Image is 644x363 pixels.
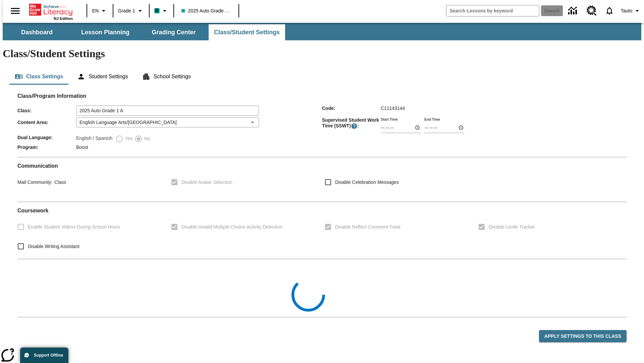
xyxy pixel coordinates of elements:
span: NJ Edition [54,16,73,21]
span: Boost [76,145,88,150]
div: Class Collections [17,265,627,312]
button: Profile/Settings [618,5,644,17]
div: Communication [17,163,627,196]
a: Data Center [564,2,583,20]
div: Class/Program Information [17,99,627,152]
span: Code : [322,106,381,111]
button: School Settings [137,69,196,85]
span: Supervised Student Work Time (SSWT) : [322,117,381,129]
button: Supervised Student Work Time is the timeframe when students can take LevelSet and when lessons ar... [351,123,358,129]
button: Grading Center [140,24,207,40]
label: Start Time [381,117,398,122]
button: Lesson Planning [72,24,139,40]
button: Class Settings [9,69,68,85]
span: Disable Writing Assistant [28,243,79,250]
span: B [155,6,159,15]
div: SubNavbar [3,23,641,40]
h2: Class/Program Information [17,93,627,99]
div: English Language Arts/[GEOGRAPHIC_DATA] [76,117,259,127]
button: Dashboard [3,24,70,40]
button: Open side menu [5,1,25,21]
h2: Communication [17,163,627,169]
span: Disable Invalid Multiple Choice Activity Detection [181,224,282,231]
span: Disable Celebration Messages [335,179,399,186]
button: Support Offline [20,348,68,363]
span: 2025 Auto Grade 1 A [181,7,231,14]
span: Grade 1 [118,7,135,14]
button: Boost Class color is teal. Change class color [152,5,171,17]
span: Disable Lexile Tracker [489,224,535,231]
span: Support Offline [34,353,63,358]
span: EN [92,7,99,14]
span: C11143144 [381,106,405,111]
button: Apply Settings to this Class [539,330,627,342]
button: Language: EN, Select a language [89,5,111,17]
button: Grade: Grade 1, Select a grade [115,5,147,17]
div: SubNavbar [3,24,286,40]
span: Mail Community : [17,179,52,185]
span: Program : [17,145,76,150]
button: Student Settings [72,69,133,85]
input: Class [76,106,259,116]
h1: Class/Student Settings [3,47,641,60]
div: Coursework [17,207,627,253]
span: Yes [123,135,133,142]
a: Home [29,3,73,16]
label: End Time [424,117,440,122]
span: No [143,135,150,142]
span: Class : [17,108,76,113]
span: Dual Language : [17,135,76,140]
h2: Course work [17,207,627,214]
span: Enable Student Videos During School Hours [28,224,120,231]
label: English / Spanish [76,135,112,143]
div: Home [29,2,73,21]
span: Content Area : [17,120,76,125]
span: Disable Avatar Selection [181,179,232,186]
span: Disable Reflect Comment Feed [335,224,400,231]
a: Resource Center, Will open in new tab [583,2,601,20]
input: search field [446,5,539,16]
span: Tauto [621,7,632,14]
a: Notifications [601,2,618,19]
button: Class/Student Settings [209,24,285,40]
span: Class [52,179,66,185]
div: Class/Student Settings [9,69,635,85]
